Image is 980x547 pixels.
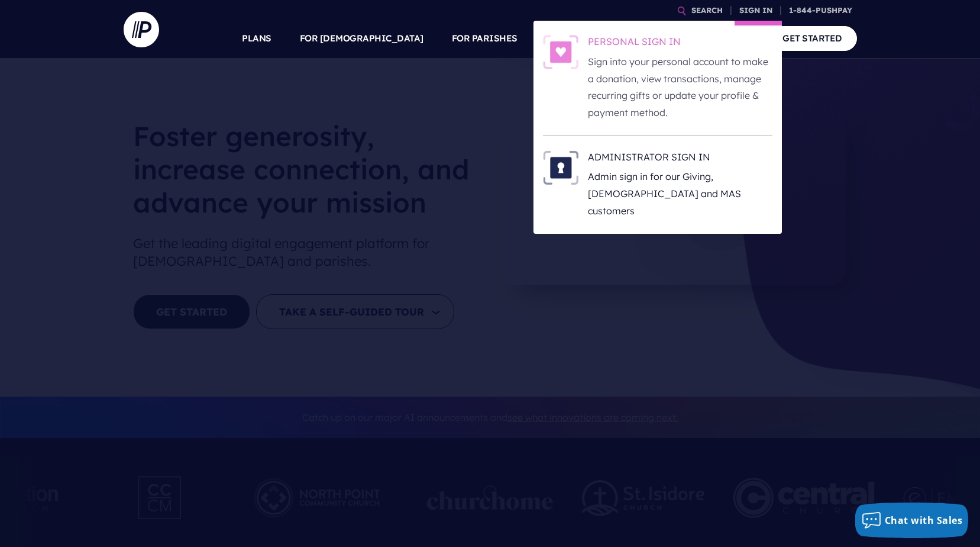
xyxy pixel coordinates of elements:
[885,514,963,527] span: Chat with Sales
[452,18,518,59] a: FOR PARISHES
[855,503,969,538] button: Chat with Sales
[588,168,772,219] p: Admin sign in for our Giving, [DEMOGRAPHIC_DATA] and MAS customers
[543,150,772,220] a: ADMINISTRATOR SIGN IN - Illustration ADMINISTRATOR SIGN IN Admin sign in for our Giving, [DEMOGRA...
[543,35,578,69] img: PERSONAL SIGN IN - Illustration
[696,18,740,59] a: COMPANY
[300,18,423,59] a: FOR [DEMOGRAPHIC_DATA]
[543,35,772,121] a: PERSONAL SIGN IN - Illustration PERSONAL SIGN IN Sign into your personal account to make a donati...
[543,150,578,185] img: ADMINISTRATOR SIGN IN - Illustration
[626,18,668,59] a: EXPLORE
[588,150,772,168] h6: ADMINISTRATOR SIGN IN
[588,53,772,121] p: Sign into your personal account to make a donation, view transactions, manage recurring gifts or ...
[768,26,857,50] a: GET STARTED
[546,18,599,59] a: SOLUTIONS
[588,35,772,53] h6: PERSONAL SIGN IN
[242,18,271,59] a: PLANS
